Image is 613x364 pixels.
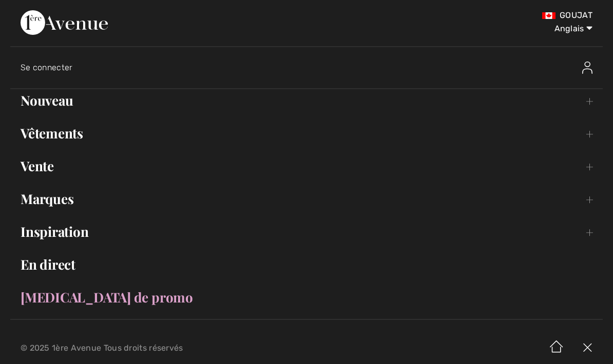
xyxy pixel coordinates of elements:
[10,155,603,177] a: Vente
[10,122,603,145] a: Vêtements
[21,255,75,273] font: En direct
[10,89,603,112] a: Nouveau
[21,157,54,175] font: Vente
[21,124,83,142] font: Vêtements
[21,223,89,240] font: Inspiration
[10,253,603,276] a: En direct
[21,63,73,72] font: Se connecter
[10,220,603,243] a: Inspiration
[582,62,592,74] img: Se connecter
[21,190,73,208] font: Marques
[10,286,603,309] a: [MEDICAL_DATA] de promo
[541,332,572,364] img: Maison
[21,51,603,84] a: Se connecterSe connecter
[21,288,193,306] font: [MEDICAL_DATA] de promo
[21,91,73,109] font: Nouveau
[21,10,108,35] img: 1ère Avenue
[21,343,183,353] font: © 2025 1ère Avenue Tous droits réservés
[572,332,603,364] img: X
[10,188,603,210] a: Marques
